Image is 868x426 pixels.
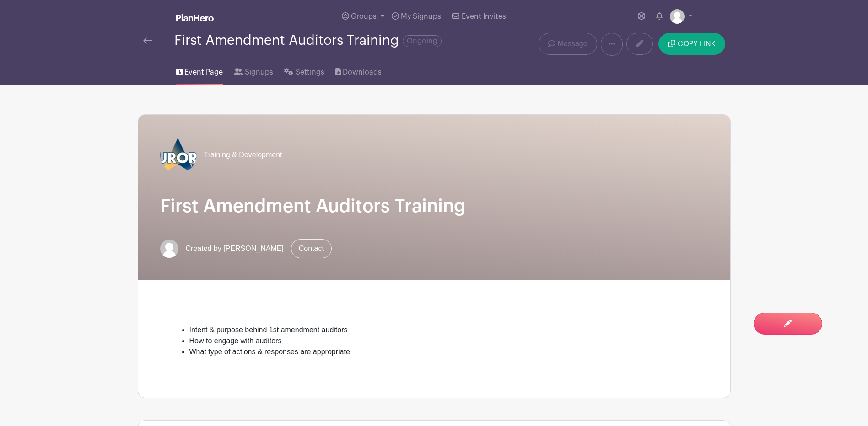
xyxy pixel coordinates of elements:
[184,67,223,78] span: Event Page
[670,9,685,24] img: default-ce2991bfa6775e67f084385cd625a349d9dcbb7a52a09fb2fda1e96e2d18dcdb.png
[284,56,324,85] a: Settings
[678,40,716,48] span: COPY LINK
[291,239,332,258] a: Contact
[558,38,588,49] span: Message
[186,243,284,254] span: Created by [PERSON_NAME]
[189,325,686,335] li: Intent & purpose behind 1st amendment auditors
[351,13,377,20] span: Groups
[462,13,506,20] span: Event Invites
[189,335,686,346] li: How to engage with auditors
[174,33,442,48] div: First Amendment Auditors Training
[204,149,282,160] span: Training & Development
[160,137,197,173] img: 2023_COA_Horiz_Logo_PMS_BlueStroke%204.png
[343,67,382,78] span: Downloads
[401,13,441,20] span: My Signups
[403,35,442,47] span: Ongoing
[335,56,382,85] a: Downloads
[143,37,152,44] img: back-arrow-29a5d9b10d5bd6ae65dc969a981735edf675c4d7a1fe02e03b50dbd4ba3cdb55.svg
[539,33,597,55] a: Message
[176,14,214,21] img: logo_white-6c42ec7e38ccf1d336a20a19083b03d10ae64f83f12c07503d8b9e83406b4c7d.svg
[189,346,686,357] li: What type of actions & responses are appropriate
[658,33,725,55] button: COPY LINK
[160,195,708,217] h1: First Amendment Auditors Training
[160,240,178,258] img: default-ce2991bfa6775e67f084385cd625a349d9dcbb7a52a09fb2fda1e96e2d18dcdb.png
[176,56,223,85] a: Event Page
[234,56,273,85] a: Signups
[245,67,273,78] span: Signups
[296,67,324,78] span: Settings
